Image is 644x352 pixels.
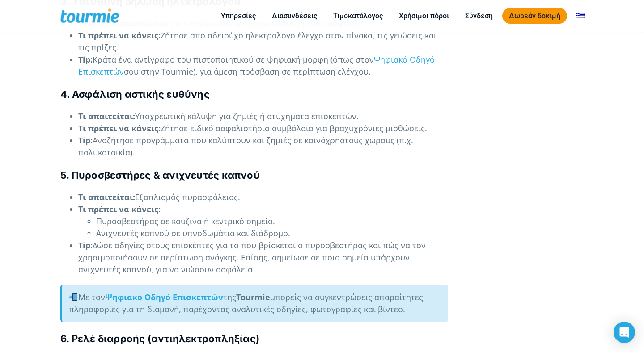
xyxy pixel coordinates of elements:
div: Open Intercom Messenger [614,322,635,343]
strong: Tip: [78,54,93,65]
a: Διασυνδέσεις [265,10,324,21]
h4: 4. Ασφάλιση αστικής ευθύνης [60,88,448,101]
div: Με τον της μπορείς να συγκεντρώσεις απαραίτητες πληροφορίες για τη διαμονή, παρέχοντας αναλυτικές... [60,285,448,322]
a: Χρήσιμοι πόροι [392,10,456,21]
li: Ζήτησε από αδειούχο ηλεκτρολόγο έλεγχο στον πίνακα, τις γειώσεις και τις πρίζες. [78,29,448,54]
li: Εξοπλισμός πυρασφάλειας. [78,191,448,203]
a: Τιμοκατάλογος [326,10,390,21]
li: Κράτα ένα αντίγραφο του πιστοποιητικού σε ψηφιακή μορφή (όπως στον σου στην Tourmie), για άμεση π... [78,54,448,78]
li: Αναζήτησε προγράμματα που καλύπτουν και ζημιές σε κοινόχρηστους χώρους (π.χ. πολυκατοικία). [78,134,448,159]
li: Ζήτησε ειδικό ασφαλιστήριο συμβόλαιο για βραχυχρόνιες μισθώσεις. [78,122,448,134]
strong: Τι πρέπει να κάνεις: [78,204,161,214]
h4: 6. Ρελέ διαρροής (αντιηλεκτροπληξίας) [60,332,448,346]
li: Ανιχνευτές καπνού σε υπνοδωμάτια και διάδρομο. [96,227,448,239]
a: Δωρεάν δοκιμή [502,8,567,24]
strong: Τι πρέπει να κάνεις: [78,30,161,41]
strong: Tourmie [236,292,270,302]
li: Υποχρεωτική κάλυψη για ζημιές ή ατυχήματα επισκεπτών. [78,110,448,122]
strong: Tip: [78,240,93,251]
a: Σύνδεση [458,10,500,21]
h4: 5. Πυροσβεστήρες & ανιχνευτές καπνού [60,168,448,182]
li: Δώσε οδηγίες στους επισκέπτες για το πού βρίσκεται ο πυροσβεστήρας και πώς να τον χρησιμοποιήσουν... [78,239,448,276]
a: Υπηρεσίες [214,10,263,21]
a: Ψηφιακό Οδηγό Επισκεπτών [105,292,223,302]
strong: Tip: [78,135,93,146]
strong: Τι απαιτείται: [78,192,135,202]
strong: Τι πρέπει να κάνεις: [78,123,161,134]
strong: Τι απαιτείται: [78,111,135,122]
li: Πυροσβεστήρας σε κουζίνα ή κεντρικό σημείο. [96,215,448,227]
